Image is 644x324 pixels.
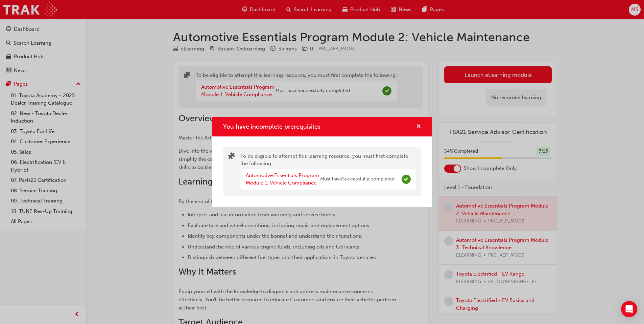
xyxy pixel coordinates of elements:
[228,153,235,161] span: puzzle-icon
[240,152,416,191] div: To be eligible to attempt this learning resource, you must first complete the following:
[320,175,395,183] span: Must have Successfully completed
[416,124,421,130] span: cross-icon
[416,123,421,131] button: cross-icon
[246,172,319,186] a: Automotive Essentials Program Module 1: Vehicle Compliance
[223,123,320,130] span: You have incomplete prerequisites
[402,175,411,184] span: Complete
[621,301,637,317] div: Open Intercom Messenger
[212,117,432,207] div: You have incomplete prerequisites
